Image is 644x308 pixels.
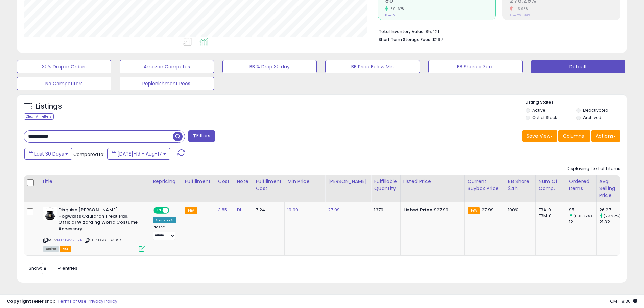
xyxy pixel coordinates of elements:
[17,60,111,73] button: 30% Drop in Orders
[482,207,494,213] span: 27.99
[57,237,82,243] a: B07KW3RC2R
[154,208,163,213] span: ON
[73,151,104,158] span: Compared to:
[287,207,298,213] a: 19.99
[403,207,459,213] div: $27.99
[7,298,31,304] strong: Copyright
[508,178,533,192] div: BB Share 24h.
[563,133,584,139] span: Columns
[237,178,250,185] div: Note
[379,27,615,35] li: $5,421
[36,102,62,111] h5: Listings
[610,298,637,304] span: 2025-09-17 18:30 GMT
[583,115,601,120] label: Archived
[287,178,322,185] div: Min Price
[237,207,241,213] a: DI
[599,178,624,199] div: Avg Selling Price
[325,60,420,73] button: BB Price Below Min
[569,207,596,213] div: 95
[374,178,397,192] div: Fulfillable Quantity
[508,207,530,213] div: 100%
[510,13,530,17] small: Prev: 295.89%
[58,207,141,234] b: Disguise [PERSON_NAME] Hogwarts Cauldron Treat Pail, Official Wizarding World Costume Accessory
[120,77,214,90] button: Replenishment Recs.
[153,178,179,185] div: Repricing
[567,166,620,172] div: Displaying 1 to 1 of 1 items
[599,219,627,225] div: 21.32
[42,178,147,185] div: Title
[526,99,627,106] p: Listing States:
[60,246,71,252] span: FBA
[539,178,563,192] div: Num of Comp.
[328,207,340,213] a: 27.99
[153,225,176,240] div: Preset:
[403,178,462,185] div: Listed Price
[7,298,117,305] div: seller snap | |
[107,148,170,160] button: [DATE]-19 - Aug-17
[153,217,176,223] div: Amazon AI
[43,207,57,220] img: 410yJXRZVzL._SL40_.jpg
[539,207,561,213] div: FBA: 0
[24,113,54,120] div: Clear All Filters
[604,213,621,219] small: (23.22%)
[43,207,145,251] div: ASIN:
[17,77,111,90] button: No Competitors
[185,178,212,185] div: Fulfillment
[117,150,162,157] span: [DATE]-19 - Aug-17
[432,36,443,43] span: $297
[168,208,179,213] span: OFF
[43,246,59,252] span: All listings currently available for purchase on Amazon
[569,219,596,225] div: 12
[558,130,590,142] button: Columns
[468,178,502,192] div: Current Buybox Price
[256,207,279,213] div: 7.24
[84,237,123,243] span: | SKU: DSG-163899
[222,60,317,73] button: BB % Drop 30 day
[24,148,72,160] button: Last 30 Days
[522,130,557,142] button: Save View
[328,178,368,185] div: [PERSON_NAME]
[513,6,528,11] small: -5.95%
[531,60,625,73] button: Default
[58,298,87,304] a: Terms of Use
[34,150,64,157] span: Last 30 Days
[388,6,405,11] small: 691.67%
[88,298,117,304] a: Privacy Policy
[583,107,609,113] label: Deactivated
[385,13,395,17] small: Prev: 12
[532,107,545,113] label: Active
[591,130,620,142] button: Actions
[428,60,523,73] button: BB Share = Zero
[569,178,594,192] div: Ordered Items
[573,213,592,219] small: (691.67%)
[29,265,77,271] span: Show: entries
[379,37,431,42] b: Short Term Storage Fees:
[256,178,282,192] div: Fulfillment Cost
[532,115,557,120] label: Out of Stock
[188,130,215,142] button: Filters
[539,213,561,219] div: FBM: 0
[185,207,197,214] small: FBA
[599,207,627,213] div: 26.27
[218,178,231,185] div: Cost
[379,29,425,34] b: Total Inventory Value:
[218,207,228,213] a: 3.85
[120,60,214,73] button: Amazon Competes
[403,207,434,213] b: Listed Price:
[468,207,480,214] small: FBA
[374,207,395,213] div: 1379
